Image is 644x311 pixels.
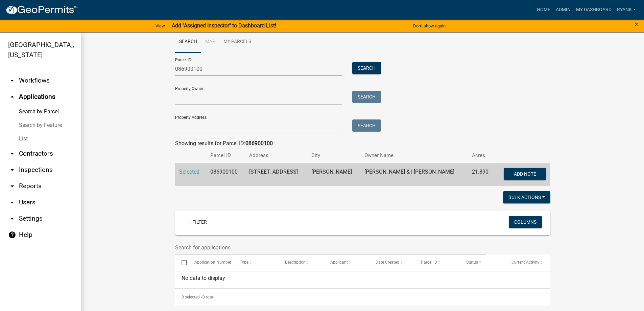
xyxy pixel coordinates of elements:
[175,289,550,306] div: 0 total
[219,31,255,53] a: My Parcels
[285,260,306,265] span: Description
[573,3,614,16] a: My Dashboard
[175,271,550,288] div: No data to display
[188,254,233,271] datatable-header-cell: Application Number
[553,3,573,16] a: Admin
[8,198,16,206] i: arrow_drop_down
[421,260,437,265] span: Parcel ID
[175,31,201,53] a: Search
[175,254,188,271] datatable-header-cell: Select
[8,76,16,85] i: arrow_drop_down
[245,148,307,163] th: Address
[206,163,245,186] td: 086900100
[153,20,168,31] a: View
[324,254,369,271] datatable-header-cell: Applicant
[468,163,495,186] td: 21.890
[514,171,536,176] span: Add Note
[330,260,348,265] span: Applicant
[466,260,478,265] span: Status
[503,191,550,203] button: Bulk Actions
[307,163,361,186] td: [PERSON_NAME]
[460,254,505,271] datatable-header-cell: Status
[8,182,16,190] i: arrow_drop_down
[194,260,231,265] span: Application Number
[8,150,16,158] i: arrow_drop_down
[245,140,273,147] strong: 086900100
[179,169,199,175] a: Selected
[307,148,361,163] th: City
[206,148,245,163] th: Parcel ID
[175,241,486,254] input: Search for applications
[240,260,248,265] span: Type
[468,148,495,163] th: Acres
[183,216,212,228] a: + Filter
[172,22,276,29] strong: Add "Assigned Inspector" to Dashboard List!
[352,91,381,103] button: Search
[635,20,639,28] button: Close
[175,139,550,148] div: Showing results for Parcel ID:
[8,215,16,223] i: arrow_drop_down
[635,20,639,29] span: ×
[352,119,381,132] button: Search
[182,295,202,299] span: 0 selected /
[376,260,399,265] span: Date Created
[360,163,468,186] td: [PERSON_NAME] & | [PERSON_NAME]
[8,93,16,101] i: arrow_drop_up
[511,260,540,265] span: Current Activity
[410,20,448,31] button: Don't show again
[369,254,414,271] datatable-header-cell: Date Created
[245,163,307,186] td: [STREET_ADDRESS]
[414,254,460,271] datatable-header-cell: Parcel ID
[614,3,639,16] a: RyanK
[509,216,542,228] button: Columns
[8,231,16,239] i: help
[360,148,468,163] th: Owner Name
[534,3,553,16] a: Home
[279,254,324,271] datatable-header-cell: Description
[504,168,546,180] button: Add Note
[233,254,279,271] datatable-header-cell: Type
[8,166,16,174] i: arrow_drop_down
[352,62,381,74] button: Search
[505,254,550,271] datatable-header-cell: Current Activity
